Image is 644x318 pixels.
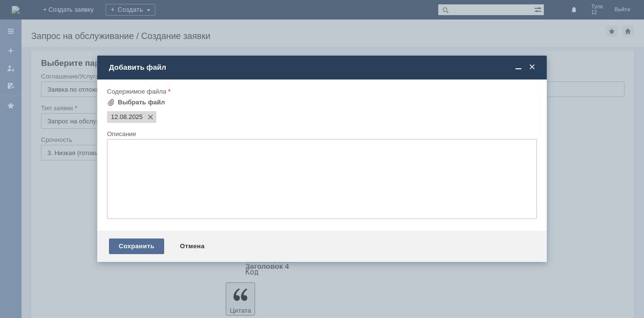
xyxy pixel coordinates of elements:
div: Прошу удалить отложенные чеки за [DATE]. [4,4,143,20]
span: Свернуть (Ctrl + M) [514,63,523,72]
div: Выбрать файл [118,99,165,106]
div: Содержимое файла [107,88,535,95]
span: 12.08.2025 [111,113,127,121]
span: Закрыть [527,63,537,72]
div: Добавить файл [109,63,537,72]
div: Описание [107,131,535,137]
span: 12.08.2025 [127,113,143,121]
